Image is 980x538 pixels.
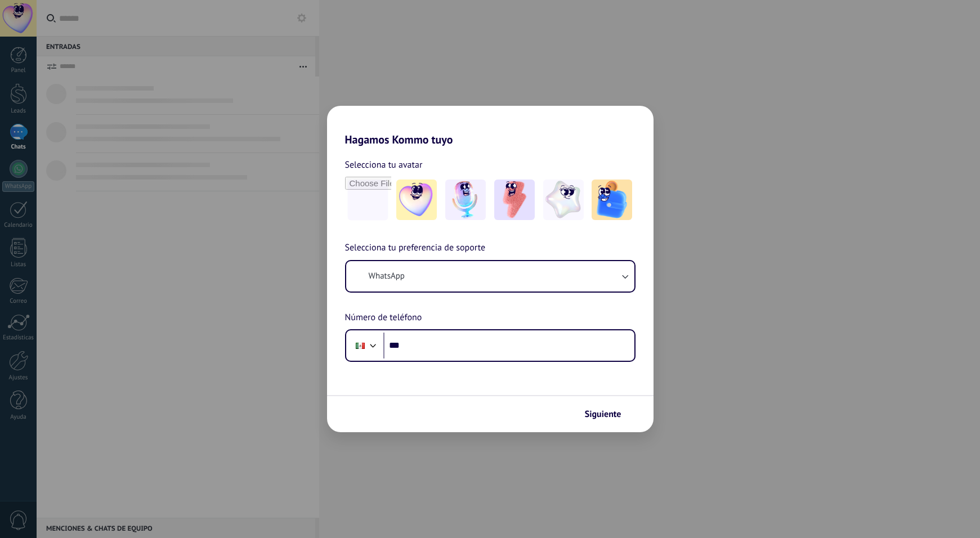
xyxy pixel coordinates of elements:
[494,180,535,220] img: -3.jpeg
[396,180,437,220] img: -1.jpeg
[346,261,634,292] button: WhatsApp
[592,180,632,220] img: -5.jpeg
[345,241,486,255] span: Selecciona tu preferencia de soporte
[445,180,486,220] img: -2.jpeg
[350,334,371,357] div: Mexico: + 52
[345,311,422,325] span: Número de teléfono
[345,158,423,172] span: Selecciona tu avatar
[369,271,405,282] span: WhatsApp
[543,180,584,220] img: -4.jpeg
[327,106,654,146] h2: Hagamos Kommo tuyo
[585,410,621,418] span: Siguiente
[580,405,637,424] button: Siguiente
